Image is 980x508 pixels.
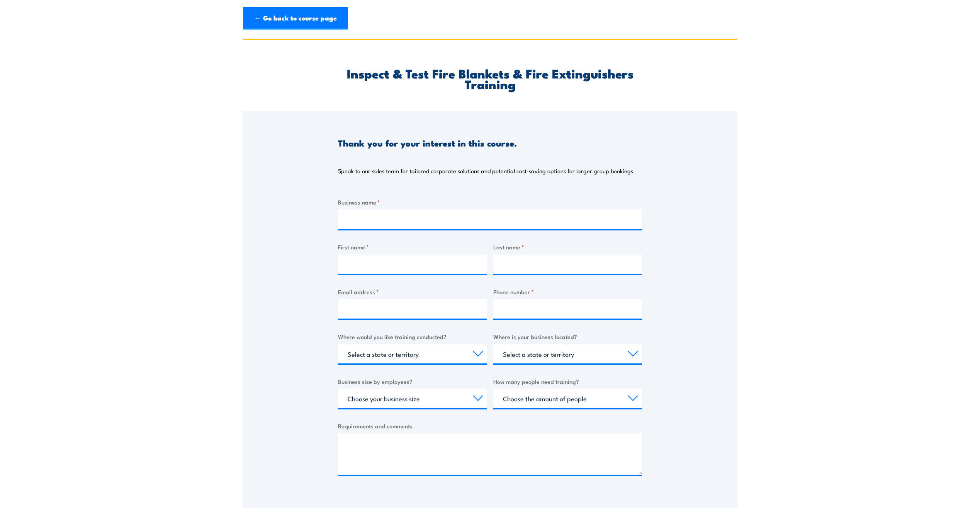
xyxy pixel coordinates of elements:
label: Phone number [493,287,642,296]
label: Business size by employees? [338,377,487,386]
a: ← Go back to course page [243,7,348,30]
label: Where is your business located? [493,332,642,341]
p: Speak to our sales team for tailored corporate solutions and potential cost-saving options for la... [338,167,633,175]
h3: Thank you for your interest in this course. [338,138,517,147]
label: Email address [338,287,487,296]
label: Where would you like training conducted? [338,332,487,341]
label: First name [338,242,487,251]
label: How many people need training? [493,377,642,386]
h2: Inspect & Test Fire Blankets & Fire Extinguishers Training [338,68,642,89]
label: Requirements and comments [338,421,642,430]
label: Business name [338,198,642,206]
label: Last name [493,242,642,251]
